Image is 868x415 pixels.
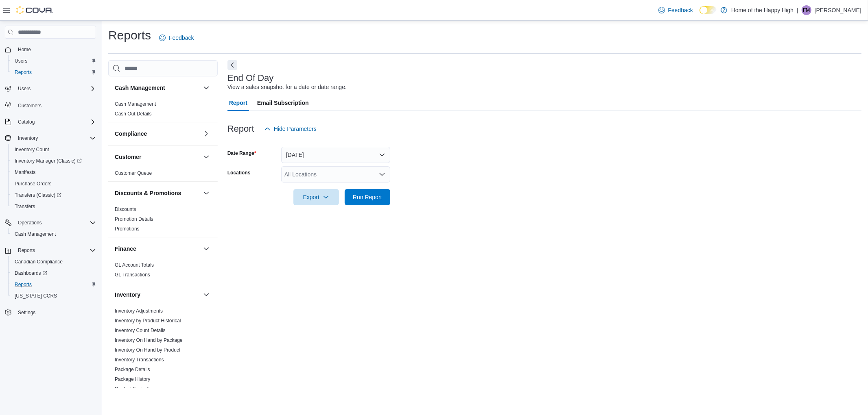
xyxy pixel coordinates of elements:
a: Inventory Manager (Classic) [8,155,99,167]
a: GL Transactions [115,272,150,278]
button: Users [15,84,34,93]
button: Discounts & Promotions [115,189,200,197]
span: Cash Out Details [115,111,152,117]
span: Customers [15,100,96,110]
span: Dashboards [15,270,47,276]
span: Transfers [15,203,35,210]
span: Inventory [18,135,38,141]
span: Purchase Orders [11,179,96,189]
button: Reports [8,279,99,290]
button: Users [8,55,99,67]
a: Purchase Orders [11,179,55,189]
a: Product Expirations [115,386,157,392]
div: View a sales snapshot for a date or date range. [227,83,347,91]
button: Open list of options [379,171,385,178]
button: Cash Management [8,228,99,240]
h3: Compliance [115,130,147,138]
span: Discounts [115,206,136,213]
button: Transfers [8,201,99,212]
span: Inventory Transactions [115,356,164,363]
a: Inventory On Hand by Package [115,337,183,343]
span: Users [18,85,31,92]
span: Reports [15,246,96,255]
a: Inventory Manager (Classic) [11,156,85,166]
span: Inventory Count Details [115,327,166,334]
h3: Customer [115,153,141,161]
span: Inventory by Product Historical [115,317,181,324]
button: Customer [201,152,211,162]
label: Locations [227,169,251,176]
a: Users [11,56,31,66]
span: Report [229,95,247,111]
a: Cash Out Details [115,111,152,117]
span: Export [298,189,334,205]
span: Users [15,84,96,93]
button: Hide Parameters [261,121,320,137]
button: [US_STATE] CCRS [8,290,99,302]
a: Reports [11,280,35,289]
span: Inventory On Hand by Product [115,347,180,353]
a: Cash Management [115,101,156,107]
span: Inventory Count [15,146,49,153]
button: Run Report [345,189,390,205]
button: Inventory [115,291,200,299]
h3: Cash Management [115,84,165,92]
button: Catalog [15,117,38,127]
a: Transfers (Classic) [11,190,65,200]
h3: Finance [115,245,136,253]
span: Washington CCRS [11,291,96,301]
div: Finance [108,260,218,283]
span: Reports [11,67,96,77]
button: [DATE] [281,147,390,163]
span: GL Account Totals [115,262,154,268]
a: Dashboards [8,267,99,279]
span: Customer Queue [115,170,152,176]
span: Operations [15,218,96,228]
span: Settings [18,309,35,316]
button: Reports [2,245,99,256]
a: GL Account Totals [115,262,154,268]
span: Home [18,46,31,53]
button: Inventory [15,133,41,143]
a: Dashboards [11,268,50,278]
a: Canadian Compliance [11,257,66,267]
span: Reports [15,281,32,288]
a: Discounts [115,206,136,212]
span: Customers [18,102,42,109]
span: Inventory On Hand by Package [115,337,183,343]
span: Cash Management [11,229,96,239]
button: Inventory [201,290,211,300]
button: Next [227,60,237,70]
div: Fiona McMahon [802,5,811,15]
button: Compliance [115,130,200,138]
span: Run Report [353,193,382,201]
a: Manifests [11,167,39,177]
a: Feedback [655,2,696,18]
span: Dashboards [11,268,96,278]
p: | [797,5,798,15]
span: Feedback [169,34,194,42]
button: Export [293,189,339,205]
a: Settings [15,308,39,317]
a: Package Details [115,367,150,372]
a: Inventory Transactions [115,357,164,363]
span: Email Subscription [257,95,309,111]
button: Finance [201,244,211,254]
a: Inventory Count [11,145,52,154]
span: Manifests [11,167,96,177]
button: Customers [2,99,99,111]
button: Users [2,83,99,94]
a: Reports [11,67,35,77]
button: Settings [2,306,99,318]
a: Package History [115,376,150,382]
a: [US_STATE] CCRS [11,291,60,301]
span: Inventory Manager (Classic) [11,156,96,166]
button: Purchase Orders [8,178,99,189]
button: Canadian Compliance [8,256,99,267]
span: Home [15,44,96,54]
h3: Discounts & Promotions [115,189,181,197]
h3: End Of Day [227,73,274,83]
span: FM [803,5,810,15]
div: Cash Management [108,99,218,122]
